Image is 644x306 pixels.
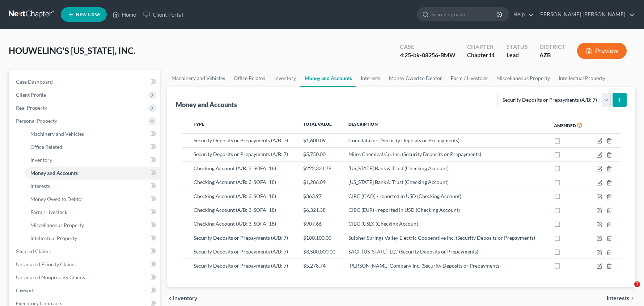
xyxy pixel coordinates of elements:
[25,232,160,245] a: Intellectual Property
[535,8,635,21] a: [PERSON_NAME] [PERSON_NAME]
[607,295,635,301] button: Interests chevron_right
[348,165,449,171] span: [US_STATE] Bank & Trust (Checking Account)
[303,263,326,269] span: $5,278.74
[194,235,288,241] span: Security Deposits or Prepayments (A/B: 7)
[194,221,276,227] span: Checking Account (A/B: 3, SOFA: 18)
[634,281,640,287] span: 1
[303,165,331,171] span: $222,334.79
[30,170,78,176] span: Money and Accounts
[76,12,100,17] span: New Case
[25,219,160,232] a: Miscellaneous Property
[467,51,495,59] div: Chapter
[10,284,160,297] a: Lawsuits
[431,8,497,21] input: Search by name...
[30,235,77,241] span: Intellectual Property
[194,165,276,171] span: Checking Account (A/B: 3, SOFA: 18)
[9,45,135,56] span: HOUWELING'S [US_STATE], INC.
[348,121,378,127] span: Description
[30,209,67,215] span: Farm / Livestock
[303,235,331,241] span: $100,100.00
[554,70,610,87] a: Intellectual Property
[446,70,492,87] a: Farm / Livestock
[194,248,288,255] span: Security Deposits or Prepayments (A/B: 7)
[167,295,173,301] i: chevron_left
[467,43,495,51] div: Chapter
[577,43,627,59] button: Preview
[194,151,288,157] span: Security Deposits or Prepayments (A/B: 7)
[25,154,160,167] a: Inventory
[10,271,160,284] a: Unsecured Nonpriority Claims
[16,105,47,111] span: Real Property
[400,43,456,51] div: Case
[16,92,46,98] span: Client Profile
[25,180,160,193] a: Interests
[10,258,160,271] a: Unsecured Priority Claims
[194,193,276,199] span: Checking Account (A/B: 3, SOFA: 18)
[140,8,187,21] a: Client Portal
[10,245,160,258] a: Secured Claims
[173,295,197,301] span: Inventory
[25,141,160,154] a: Office Related
[348,151,481,157] span: Miles Chemical Co. Inc. (Security Deposits or Prepayments)
[25,167,160,180] a: Money and Accounts
[303,248,335,255] span: $3,500,000.00
[16,79,53,85] span: Case Dashboard
[300,70,356,87] a: Money and Accounts
[507,51,528,59] div: Lead
[348,193,461,199] span: CIBC (CAD) - reported in USD (Checking Account)
[348,248,478,255] span: SAGF [US_STATE], LLC (Security Deposits or Prepayments)
[25,127,160,141] a: Machinery and Vehicles
[30,144,62,150] span: Office Related
[194,207,276,213] span: Checking Account (A/B: 3, SOFA: 18)
[303,221,322,227] span: $907.66
[194,263,288,269] span: Security Deposits or Prepayments (A/B: 7)
[348,207,460,213] span: CIBC (EUR) - reported in USD (Checking Account)
[348,137,459,143] span: ComData Inc. (Security Deposits or Prepayments)
[30,183,50,189] span: Interests
[607,295,630,301] span: Interests
[303,137,326,143] span: $1,600.09
[30,131,84,137] span: Machinery and Vehicles
[176,100,237,109] div: Money and Accounts
[194,121,204,127] span: Type
[109,8,140,21] a: Home
[303,179,326,185] span: $1,286.09
[30,157,52,163] span: Inventory
[16,261,76,267] span: Unsecured Priority Claims
[303,151,326,157] span: $5,750.00
[16,287,35,293] span: Lawsuits
[348,263,501,269] span: [PERSON_NAME] Company Inc. (Security Deposits or Prepayments)
[507,43,528,51] div: Status
[25,206,160,219] a: Farm / Livestock
[510,8,534,21] a: Help
[385,70,446,87] a: Money Owed to Debtor
[194,179,276,185] span: Checking Account (A/B: 3, SOFA: 18)
[539,51,565,59] div: AZB
[356,70,385,87] a: Interests
[348,179,449,185] span: [US_STATE] Bank & Trust (Checking Account)
[25,193,160,206] a: Money Owed to Debtor
[492,70,554,87] a: Miscellaneous Property
[10,75,160,88] a: Case Dashboard
[16,248,51,254] span: Secured Claims
[270,70,300,87] a: Inventory
[554,123,576,128] span: Amended
[303,121,332,127] span: Total Value
[30,222,84,228] span: Miscellaneous Property
[488,51,495,58] span: 11
[303,207,326,213] span: $6,321.38
[400,51,456,59] div: 4:25-bk-08256-BMW
[229,70,270,87] a: Office Related
[30,196,84,202] span: Money Owed to Debtor
[16,274,85,280] span: Unsecured Nonpriority Claims
[303,193,322,199] span: $363.97
[348,235,535,241] span: Sulpher Springs Valley Electric Cooperative Inc. (Security Deposits or Prepayments)
[348,221,420,227] span: CIBC (USD) (Checking Account)
[619,281,637,299] iframe: Intercom live chat
[16,118,57,124] span: Personal Property
[167,70,229,87] a: Machinery and Vehicles
[194,137,288,143] span: Security Deposits or Prepayments (A/B: 7)
[167,295,197,301] button: chevron_left Inventory
[539,43,565,51] div: District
